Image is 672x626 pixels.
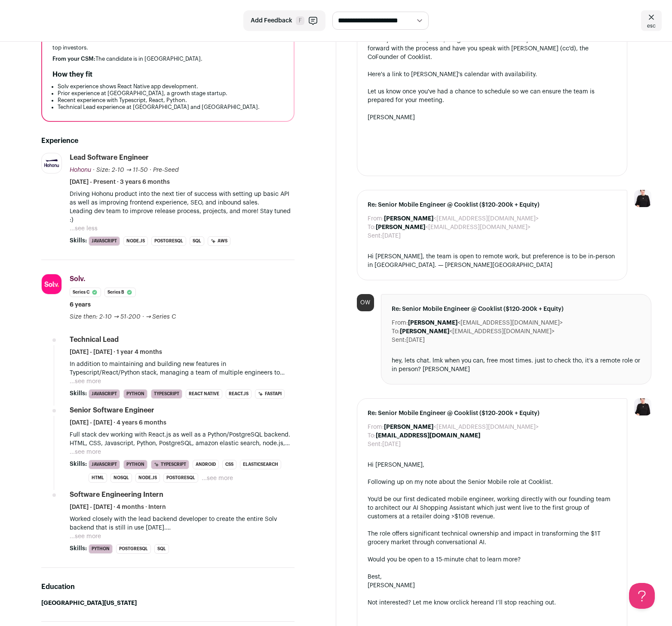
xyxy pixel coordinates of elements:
[392,319,408,327] dt: From:
[70,207,295,224] p: Leading dev team to improve release process, projects, and more! Stay tuned :)
[456,600,483,606] a: click here
[153,167,179,173] span: Pre-Seed
[243,10,325,31] button: Add Feedback F
[296,16,304,25] span: F
[368,573,617,581] div: Best,
[58,83,283,90] li: Solv experience shows React Native app development.
[368,87,617,105] div: Let us know once you've had a chance to schedule so we can ensure the team is prepared for your m...
[392,356,641,374] div: hey, lets chat. lmk when you can, free most times. just to check tho, it’s a remote role or in pe...
[58,90,283,97] li: Prior experience at [GEOGRAPHIC_DATA], a growth stage startup.
[70,276,86,282] span: Solv.
[52,56,95,62] span: From your CSM:
[52,69,92,80] h2: How they fit
[392,327,400,336] dt: To:
[70,288,101,297] li: Series C
[368,252,617,270] div: Hi [PERSON_NAME], the team is open to remote work, but preference is to be in-person in [GEOGRAPH...
[226,389,252,399] li: React.js
[382,232,401,240] dd: [DATE]
[42,274,61,294] img: e42183186646a3c271c6d001d5e1dab98cb28dd5efef9217595a8cc85c13d3fd.jpg
[123,389,147,399] li: Python
[392,305,641,313] span: Re: Senior Mobile Engineer @ Cooklist ($120-200k + Equity)
[70,167,91,173] span: Hohonu
[368,409,617,418] span: Re: Senior Mobile Engineer @ Cooklist ($120-200k + Equity)
[368,478,617,487] div: Following up on my note about the Senior Mobile role at Cooklist.
[110,473,132,483] li: NoSQL
[70,544,87,553] span: Skills:
[70,190,295,207] p: Driving Hohonu product into the next tier of success with setting up basic API as well as improvi...
[368,431,376,440] dt: To:
[368,423,384,431] dt: From:
[240,460,281,469] li: Elasticsearch
[70,431,295,448] p: Full stack dev working with React.js as well as a Python/PostgreSQL backend. HTML, CSS, Javascrip...
[208,236,230,246] li: AWS
[384,423,539,431] dd: <[EMAIL_ADDRESS][DOMAIN_NAME]>
[368,440,382,449] dt: Sent:
[89,389,120,399] li: JavaScript
[70,236,87,245] span: Skills:
[70,406,154,415] div: Senior Software Engineer
[70,348,162,356] span: [DATE] - [DATE] · 1 year 4 months
[368,223,376,232] dt: To:
[163,473,198,483] li: PostgreSQL
[70,153,149,162] div: Lead Software Engineer
[58,104,283,111] li: Technical Lead experience at [GEOGRAPHIC_DATA] and [GEOGRAPHIC_DATA].
[222,460,236,469] li: CSS
[400,328,449,335] b: [PERSON_NAME]
[368,555,617,564] div: Would you be open to a 15-minute chat to learn more?
[647,22,656,29] span: esc
[58,97,283,104] li: Recent experience with Typescript, React, Python.
[93,167,148,173] span: · Size: 2-10 → 11-50
[641,10,662,31] a: esc
[202,474,233,483] button: ...see more
[151,389,182,399] li: TypeScript
[70,448,101,456] button: ...see more
[186,389,222,399] li: React Native
[384,216,433,222] b: [PERSON_NAME]
[70,377,101,386] button: ...see more
[408,319,563,327] dd: <[EMAIL_ADDRESS][DOMAIN_NAME]>
[42,155,61,171] img: 8371b14f0834143aac0c2717511794f78c9b68e6e9a0a2d59af88648b7d93cc9.png
[70,418,166,427] span: [DATE] - [DATE] · 4 years 6 months
[70,314,141,320] span: Size then: 2-10 → 51-200
[368,71,537,77] a: Here's a link to [PERSON_NAME]'s calendar with availability.
[382,440,401,449] dd: [DATE]
[634,398,651,415] img: 9240684-medium_jpg
[151,460,189,469] li: TypeScript
[70,532,101,541] button: ...see more
[190,236,204,246] li: SQL
[70,360,295,377] p: In addition to maintaining and building new features in Typescript/React/Python stack, managing a...
[368,461,617,469] div: Hi [PERSON_NAME],
[154,544,169,554] li: SQL
[376,433,480,439] b: [EMAIL_ADDRESS][DOMAIN_NAME]
[151,236,186,246] li: PostgreSQL
[41,136,295,146] h2: Experience
[89,460,120,469] li: JavaScript
[116,544,151,554] li: PostgreSQL
[368,598,617,607] div: Not interested? Let me know or and I’ll stop reaching out.
[193,460,219,469] li: Android
[142,313,144,321] span: ·
[634,190,651,207] img: 9240684-medium_jpg
[368,495,617,521] div: You'd be our first dedicated mobile engineer, working directly with our founding team to architec...
[123,460,147,469] li: Python
[70,301,91,309] span: 6 years
[135,473,160,483] li: Node.js
[376,224,425,230] b: [PERSON_NAME]
[392,336,406,344] dt: Sent:
[146,314,176,320] span: → Series C
[368,214,384,223] dt: From:
[89,473,107,483] li: HTML
[406,336,425,344] dd: [DATE]
[368,581,617,590] div: [PERSON_NAME]
[89,544,113,554] li: Python
[41,582,295,592] h2: Education
[70,389,87,398] span: Skills:
[368,36,617,62] div: Thank you for the response; it’s great to hear back from you! We would like to move forward with ...
[70,335,119,344] div: Technical Lead
[150,166,151,174] span: ·
[70,224,98,233] button: ...see less
[255,389,285,399] li: FastAPI
[408,320,457,326] b: [PERSON_NAME]
[52,56,283,62] div: The candidate is in [GEOGRAPHIC_DATA].
[368,530,617,547] div: The role offers significant technical ownership and impact in transforming the $1T grocery market...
